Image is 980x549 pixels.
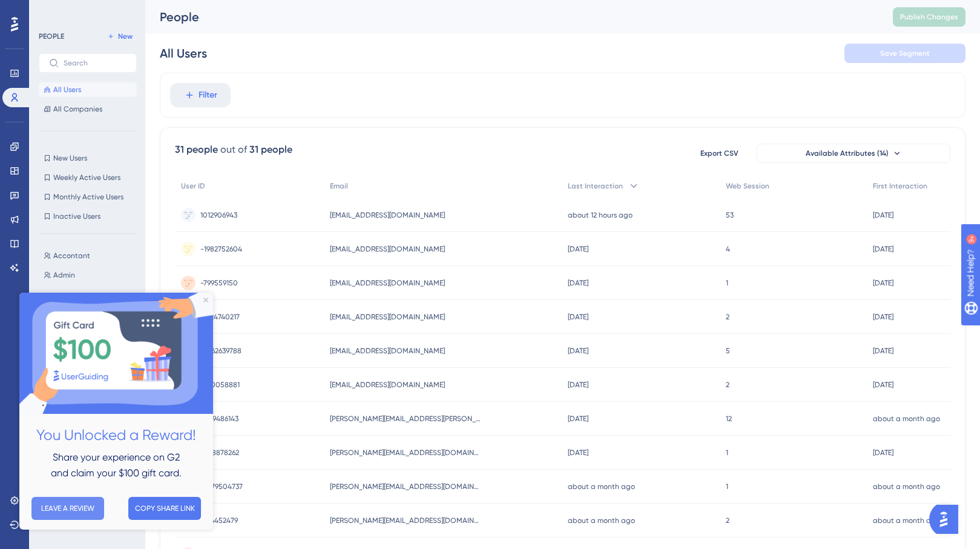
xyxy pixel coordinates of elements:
span: First Interaction [873,181,927,191]
button: LEAVE A REVIEW [12,204,85,227]
button: Available Attributes (14) [757,144,950,163]
time: [DATE] [873,448,893,457]
span: All Companies [53,104,102,114]
span: [PERSON_NAME][EMAIL_ADDRESS][DOMAIN_NAME] [330,448,481,457]
button: All Companies [39,102,137,116]
span: Accontant [53,251,90,261]
div: 9+ [82,6,90,16]
span: Save Segment [880,48,930,58]
span: [PERSON_NAME][EMAIL_ADDRESS][PERSON_NAME][DOMAIN_NAME] [330,414,481,424]
time: about a month ago [568,516,635,525]
span: 1 [726,482,728,491]
span: Available Attributes (14) [806,148,889,158]
time: [DATE] [568,313,588,321]
span: -1982752604 [200,244,242,254]
span: 12 [726,414,732,424]
span: 2 [726,516,729,525]
span: [EMAIL_ADDRESS][DOMAIN_NAME] [330,278,445,288]
button: New [103,29,137,44]
time: [DATE] [568,245,588,253]
span: User ID [181,181,205,191]
time: [DATE] [873,279,893,287]
span: Email [330,181,348,191]
span: Inactive Users [53,211,100,221]
button: All Users [39,82,137,97]
span: Need Help? [28,3,76,18]
span: [EMAIL_ADDRESS][DOMAIN_NAME] [330,210,445,220]
button: Inactive Users [39,209,137,224]
span: New Users [53,153,87,163]
time: [DATE] [873,245,893,253]
time: [DATE] [568,381,588,389]
time: [DATE] [873,313,893,321]
span: -1724740217 [200,312,240,322]
span: [EMAIL_ADDRESS][DOMAIN_NAME] [330,346,445,356]
button: Export CSV [689,144,749,163]
time: about a month ago [873,482,940,491]
span: 2 [726,312,729,322]
span: 1 [726,448,728,457]
span: -799559150 [200,278,238,288]
button: Publish Changes [893,7,965,27]
span: [PERSON_NAME][EMAIL_ADDRESS][DOMAIN_NAME] [330,516,481,525]
button: Filter [170,83,231,107]
span: New [118,32,133,41]
span: 4 [726,244,730,254]
span: Monthly Active Users [53,192,123,202]
button: Accontant [39,248,144,263]
h2: You Unlocked a Reward! [10,131,184,155]
div: People [160,8,863,25]
button: Admin [39,268,144,282]
button: New Users [39,151,137,165]
div: 31 people [249,142,292,157]
button: COPY SHARE LINK [109,204,182,227]
time: [DATE] [873,347,893,355]
button: Monthly Active Users [39,190,137,204]
div: Close Preview [184,5,189,10]
span: Export CSV [700,148,738,158]
time: about a month ago [568,482,635,491]
span: Weekly Active Users [53,173,120,182]
div: 31 people [175,142,218,157]
span: [EMAIL_ADDRESS][DOMAIN_NAME] [330,312,445,322]
span: -140058881 [200,380,240,390]
span: Filter [199,88,217,102]
span: Admin [53,270,75,280]
button: Save Segment [844,44,965,63]
input: Search [64,59,127,67]
time: about a month ago [873,516,940,525]
span: 53 [726,210,734,220]
iframe: UserGuiding AI Assistant Launcher [929,501,965,537]
span: Web Session [726,181,769,191]
span: and claim your $100 gift card. [31,175,162,186]
span: 1012906943 [200,210,237,220]
div: PEOPLE [39,32,64,41]
div: All Users [160,45,207,62]
span: Publish Changes [900,12,958,22]
span: -828878262 [200,448,239,457]
span: 5 [726,346,730,356]
span: 1 [726,278,728,288]
span: 2099486143 [200,414,238,424]
span: [EMAIL_ADDRESS][DOMAIN_NAME] [330,380,445,390]
time: [DATE] [873,381,893,389]
time: [DATE] [568,414,588,423]
time: [DATE] [568,279,588,287]
time: [DATE] [873,211,893,219]
span: -1079504737 [200,482,243,491]
span: 2 [726,380,729,390]
span: 1764452479 [200,516,238,525]
time: about a month ago [873,414,940,423]
div: out of [220,142,247,157]
span: Share your experience on G2 [33,159,160,170]
span: Last Interaction [568,181,623,191]
span: [EMAIL_ADDRESS][DOMAIN_NAME] [330,244,445,254]
time: [DATE] [568,448,588,457]
span: All Users [53,85,81,95]
span: -1062639788 [200,346,242,356]
button: Weekly Active Users [39,170,137,185]
time: [DATE] [568,347,588,355]
time: about 12 hours ago [568,211,633,219]
span: [PERSON_NAME][EMAIL_ADDRESS][DOMAIN_NAME] [330,482,481,491]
